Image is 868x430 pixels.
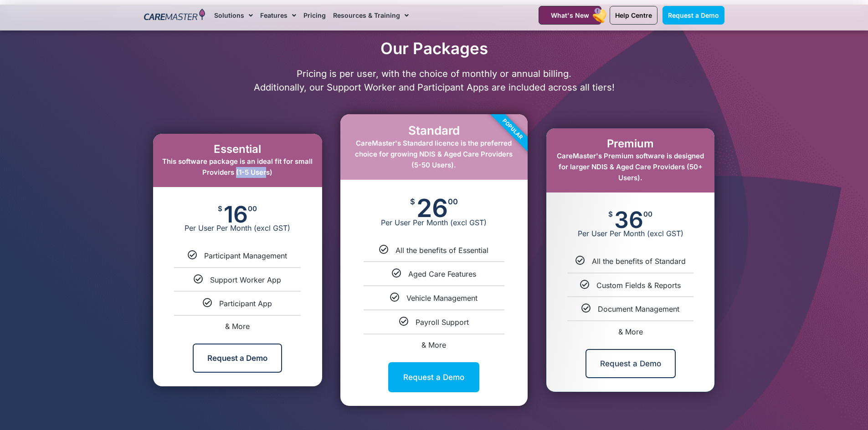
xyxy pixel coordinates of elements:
[448,198,458,206] span: 00
[416,198,448,218] span: 26
[153,223,322,233] span: Per User Per Month (excl GST)
[193,344,282,373] a: Request a Demo
[144,9,205,22] img: CareMaster Logo
[349,123,519,137] h2: Standard
[586,349,676,378] a: Request a Demo
[340,218,528,227] span: Per User Per Month (excl GST)
[406,293,478,303] span: Vehicle Management
[539,6,601,25] a: What's New
[139,67,729,94] p: Pricing is per user, with the choice of monthly or annual billing. Additionally, our Support Work...
[421,340,446,349] span: & More
[555,137,705,151] h2: Premium
[410,198,415,206] span: $
[162,143,313,156] h2: Essential
[615,11,652,19] span: Help Centre
[219,299,272,308] span: Participant App
[225,322,250,331] span: & More
[395,246,488,255] span: All the benefits of Essential
[643,211,652,218] span: 00
[461,77,565,181] div: Popular
[668,11,719,19] span: Request a Demo
[204,251,287,260] span: Participant Management
[139,39,729,58] h2: Our Packages
[592,257,686,266] span: All the benefits of Standard
[224,205,248,223] span: 16
[610,6,657,25] a: Help Centre
[663,6,724,25] a: Request a Demo
[598,304,679,314] span: Document Management
[162,157,313,177] span: This software package is an ideal fit for small Providers (1-5 Users)
[557,152,704,182] span: CareMaster's Premium software is designed for larger NDIS & Aged Care Providers (50+ Users).
[551,11,589,19] span: What's New
[210,275,281,284] span: Support Worker App
[218,205,222,212] span: $
[355,139,513,169] span: CareMaster's Standard licence is the preferred choice for growing NDIS & Aged Care Providers (5-5...
[608,211,613,218] span: $
[546,229,714,238] span: Per User Per Month (excl GST)
[248,205,257,212] span: 00
[416,318,469,327] span: Payroll Support
[408,269,476,278] span: Aged Care Features
[596,281,681,290] span: Custom Fields & Reports
[618,327,643,336] span: & More
[614,211,643,229] span: 36
[388,362,479,392] a: Request a Demo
